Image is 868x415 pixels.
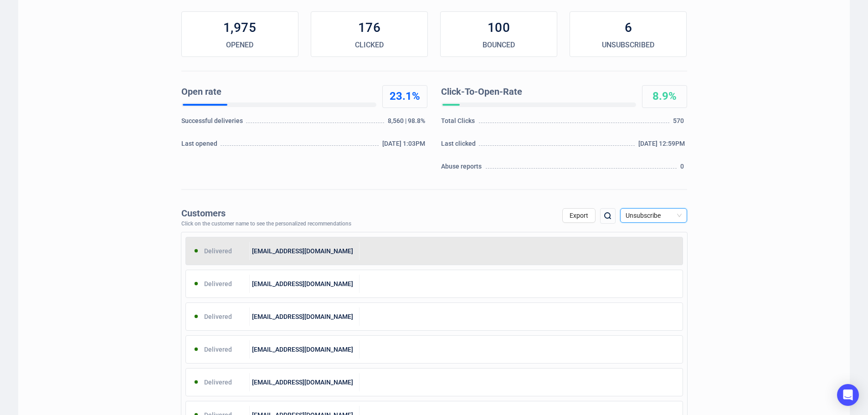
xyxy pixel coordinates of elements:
div: 8,560 | 98.8% [388,116,427,130]
div: Delivered [186,307,250,326]
div: 1,975 [182,19,298,37]
div: [EMAIL_ADDRESS][DOMAIN_NAME] [250,340,360,359]
div: [DATE] 12:59PM [638,139,687,153]
div: 6 [570,19,686,37]
div: Delivered [186,242,250,260]
div: Open rate [181,85,373,99]
div: Total Clicks [441,116,478,130]
div: Customers [181,208,351,219]
div: 8.9% [642,89,687,104]
div: [EMAIL_ADDRESS][DOMAIN_NAME] [250,242,360,260]
div: Delivered [186,340,250,359]
div: [EMAIL_ADDRESS][DOMAIN_NAME] [250,373,360,391]
div: Last opened [181,139,220,153]
div: CLICKED [311,40,427,51]
span: Unsubscribe [626,209,682,222]
img: search.png [602,210,613,221]
div: 100 [441,19,557,37]
div: [EMAIL_ADDRESS][DOMAIN_NAME] [250,275,360,293]
div: Click on the customer name to see the personalized recommendations [181,221,351,227]
div: Last clicked [441,139,478,153]
span: Export [570,212,588,219]
button: Export [562,208,596,223]
div: OPENED [182,40,298,51]
div: 570 [673,116,687,130]
div: Delivered [186,373,250,391]
div: 176 [311,19,427,37]
div: Delivered [186,275,250,293]
div: Click-To-Open-Rate [441,85,632,99]
div: 23.1% [383,89,427,104]
div: 0 [680,162,687,175]
div: Open Intercom Messenger [837,384,859,406]
div: Successful deliveries [181,116,245,130]
div: BOUNCED [441,40,557,51]
div: Abuse reports [441,162,484,175]
div: [DATE] 1:03PM [382,139,427,153]
div: UNSUBSCRIBED [570,40,686,51]
div: [EMAIL_ADDRESS][DOMAIN_NAME] [250,307,360,326]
